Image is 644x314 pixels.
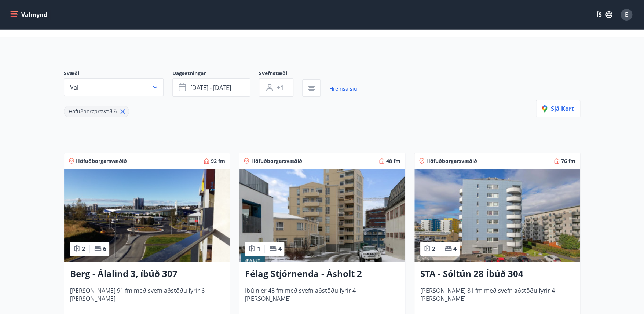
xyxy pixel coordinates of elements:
[172,70,259,78] span: Dagsetningar
[625,11,628,19] span: E
[414,169,580,262] img: Paella dish
[64,78,164,96] button: Val
[257,245,260,253] span: 1
[536,100,580,117] button: Sjá kort
[64,169,230,262] img: Paella dish
[76,157,127,165] span: Höfuðborgarsvæðið
[278,245,281,253] span: 4
[386,157,400,165] span: 48 fm
[172,78,250,97] button: [DATE] - [DATE]
[251,157,302,165] span: Höfuðborgarsvæðið
[70,286,224,311] span: [PERSON_NAME] 91 fm með svefn aðstöðu fyrir 6 [PERSON_NAME]
[64,106,129,117] div: Höfuðborgarsvæðið
[64,70,172,78] span: Svæði
[245,286,399,311] span: Íbúin er 48 fm með svefn aðstöðu fyrir 4 [PERSON_NAME]
[70,83,78,91] span: Val
[190,84,231,92] span: [DATE] - [DATE]
[211,157,225,165] span: 92 fm
[542,105,574,113] span: Sjá kort
[245,267,399,281] h3: Félag Stjórnenda - Ásholt 2
[239,169,405,262] img: Paella dish
[82,245,85,253] span: 2
[420,286,574,311] span: [PERSON_NAME] 81 fm með svefn aðstöðu fyrir 4 [PERSON_NAME]
[618,6,635,23] button: E
[593,8,616,21] button: ÍS
[420,267,574,281] h3: STA - Sóltún 28 Íbúð 304
[9,8,50,21] button: menu
[432,245,435,253] span: 2
[259,78,293,97] button: +1
[277,84,283,92] span: +1
[69,108,117,115] span: Höfuðborgarsvæðið
[453,245,457,253] span: 4
[259,70,302,78] span: Svefnstæði
[561,157,575,165] span: 76 fm
[70,267,224,281] h3: Berg - Álalind 3, íbúð 307
[426,157,477,165] span: Höfuðborgarsvæðið
[329,81,357,97] a: Hreinsa síu
[103,245,106,253] span: 6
